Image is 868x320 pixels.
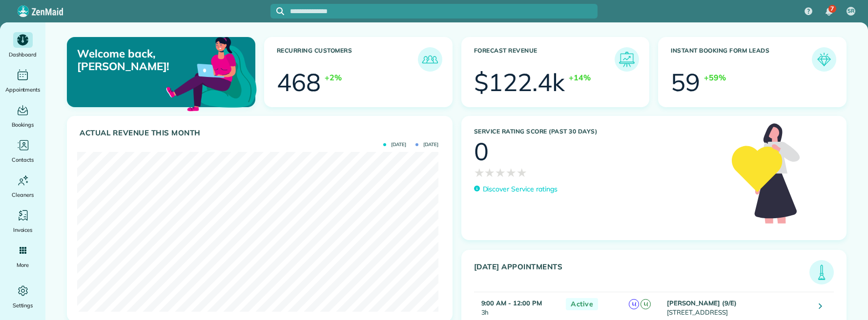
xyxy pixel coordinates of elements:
div: +2% [325,72,342,83]
p: Discover Service ratings [483,184,558,194]
span: SR [847,7,854,15]
div: 7 unread notifications [819,1,839,22]
span: L( [629,299,639,309]
p: Welcome back, [PERSON_NAME]! [77,47,195,73]
div: $122.4k [474,70,565,94]
a: Bookings [4,102,41,130]
img: icon_todays_appointments-901f7ab196bb0bea1936b74009e4eb5ffbc2d2711fa7634e0d609ed5ef32b18b.png [812,263,831,282]
img: dashboard_welcome-42a62b7d889689a78055ac9021e634bf52bae3f8056760290aed330b23ab8690.png [164,26,259,120]
img: icon_recurring_customers-cf858462ba22bcd05b5a5880d41d6543d210077de5bb9ebc9590e49fd87d84ed.png [420,50,440,69]
span: Appointments [5,85,41,94]
h3: Instant Booking Form Leads [671,47,812,72]
h3: [DATE] Appointments [474,263,810,284]
h3: Forecast Revenue [474,47,615,72]
span: Invoices [13,225,33,235]
div: +59% [704,72,726,83]
strong: 9:00 AM - 12:00 PM [481,299,542,307]
span: [DATE] [383,142,406,147]
span: Cleaners [12,190,34,200]
h3: Actual Revenue this month [80,129,442,137]
span: ★ [495,164,506,181]
span: ★ [474,164,485,181]
span: Bookings [12,120,34,130]
h3: Service Rating score (past 30 days) [474,128,722,135]
img: icon_form_leads-04211a6a04a5b2264e4ee56bc0799ec3eb69b7e499cbb523a139df1d13a81ae0.png [814,50,834,69]
a: Cleaners [4,172,41,200]
a: Discover Service ratings [474,184,558,194]
span: Settings [13,301,33,310]
div: 0 [474,139,489,164]
a: Invoices [4,207,41,235]
div: 468 [277,70,321,94]
span: ★ [484,164,495,181]
span: [DATE] [415,142,438,147]
h3: Recurring Customers [277,47,418,72]
span: 7 [830,5,834,13]
a: Settings [4,283,41,310]
button: Focus search [270,7,284,15]
span: ★ [517,164,527,181]
img: icon_forecast_revenue-8c13a41c7ed35a8dcfafea3cbb826a0462acb37728057bba2d056411b612bbbe.png [617,50,637,69]
svg: Focus search [276,7,284,15]
span: ★ [506,164,517,181]
span: Contacts [12,155,34,165]
span: Active [566,298,598,310]
strong: [PERSON_NAME] (9/E) [667,299,737,307]
a: Dashboard [4,32,41,59]
div: +14% [569,72,591,83]
a: Appointments [4,67,41,94]
a: Contacts [4,137,41,165]
div: 59 [671,70,700,94]
span: L( [641,299,651,309]
span: More [17,260,29,270]
span: Dashboard [9,50,37,59]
